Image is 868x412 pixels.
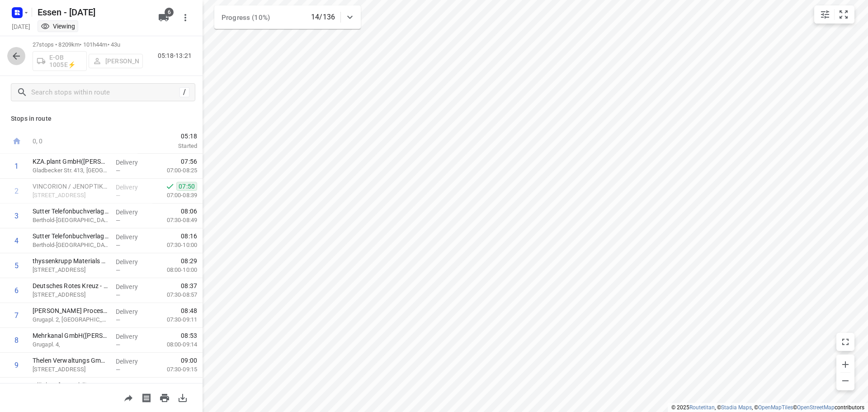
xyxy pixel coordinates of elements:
[119,393,137,402] span: Share route
[311,12,335,23] p: 14/136
[152,265,197,275] p: 08:00-10:00
[181,232,197,241] span: 08:16
[116,167,120,174] span: —
[814,5,854,24] div: small contained button group
[137,132,197,141] span: 05:18
[33,216,108,225] p: Berthold-Beitz-Boulevard 420, Essen
[33,306,108,315] p: Van Leeuwen Process & Power GmbH(Doris Marcinkowski)
[33,356,108,365] p: Thelen Verwaltungs GmbH(NAMELESS CONTACT)
[33,166,108,175] p: Gladbecker Str. 413, [GEOGRAPHIC_DATA]
[116,341,120,348] span: —
[179,87,189,97] div: /
[116,292,120,298] span: —
[33,256,108,265] p: thyssenkrupp Materials Business Services GmbH(thyssenkrupp Materials Business Services GmbH)
[33,315,108,324] p: Grugapl. 2, [GEOGRAPHIC_DATA]
[116,232,149,242] p: Delivery
[116,366,120,373] span: —
[181,281,197,290] span: 08:37
[165,182,175,191] svg: Done
[152,241,197,250] p: 07:30-10:00
[14,361,19,369] div: 9
[33,381,108,390] p: Glück Auf Immobilien GmbH (Friederike Nolda)
[14,187,19,195] div: 2
[181,381,197,390] span: 09:16
[116,332,149,341] p: Delivery
[835,5,853,24] button: Fit zoom
[116,257,149,266] p: Delivery
[165,8,174,17] span: 6
[33,191,108,200] p: [STREET_ADDRESS]
[11,114,192,123] p: Stops in route
[14,336,19,345] div: 8
[156,393,174,402] span: Print route
[152,290,197,299] p: 07:30-08:57
[116,357,149,366] p: Delivery
[181,207,197,216] span: 08:06
[116,217,120,224] span: —
[33,331,108,340] p: Mehrkanal GmbH(Teresa Grobosch)
[14,311,19,320] div: 7
[181,157,197,166] span: 07:56
[116,267,120,274] span: —
[152,340,197,349] p: 08:00-09:14
[33,182,108,191] p: VINCORION / JENOPTIK(Simone Hoff)
[33,340,108,349] p: Grugapl. 4,
[33,265,108,275] p: ThyssenKrupp Allee 1, Essen
[181,356,197,365] span: 09:00
[176,9,194,27] button: More
[33,137,127,146] p: 0, 0
[14,212,19,220] div: 3
[758,404,793,411] a: OpenMapTiles
[33,207,108,216] p: Sutter Telefonbuchverlag GmbH(Britta Bludszuweit )
[689,404,715,411] a: Routetitan
[116,317,120,323] span: —
[181,256,197,265] span: 08:29
[152,365,197,374] p: 07:30-09:15
[33,281,108,290] p: Deutsches Rotes Kreuz - Hachestr. 70(Malte-Bo Lueg)
[181,331,197,340] span: 08:53
[116,307,149,316] p: Delivery
[41,22,75,31] div: You are currently in view mode. To make any changes, go to edit project.
[137,393,156,402] span: Print shipping labels
[152,191,197,200] p: 07:00-08:39
[176,182,197,191] span: 07:50
[116,183,149,192] p: Delivery
[158,51,195,61] p: 05:18-13:21
[14,162,19,170] div: 1
[14,237,19,245] div: 4
[137,142,197,151] p: Started
[31,85,179,99] input: Search stops within route
[33,365,108,374] p: [STREET_ADDRESS]
[116,158,149,167] p: Delivery
[174,393,192,402] span: Download route
[116,382,149,391] p: Delivery
[816,5,834,24] button: Map settings
[33,157,108,166] p: KZA.plant GmbH(Birgit Verdirk)
[155,9,173,27] button: 6
[116,282,149,291] p: Delivery
[116,208,149,217] p: Delivery
[152,216,197,225] p: 07:30-08:49
[33,41,143,49] p: 27 stops • 8209km • 101h44m • 43u
[152,315,197,324] p: 07:30-09:11
[116,192,120,199] span: —
[671,404,864,411] li: © 2025 , © , © © contributors
[33,290,108,299] p: [STREET_ADDRESS]
[14,261,19,270] div: 5
[152,166,197,175] p: 07:00-08:25
[116,242,120,249] span: —
[33,241,108,250] p: Berthold-Beitz-Boulevard 420, Essen
[721,404,752,411] a: Stadia Maps
[181,306,197,315] span: 08:48
[14,286,19,295] div: 6
[33,232,108,241] p: Sutter Telefonbuchverlag GmbH(Britta Bludszuweit )
[214,5,361,29] div: Progress (10%)14/136
[222,14,270,22] span: Progress (10%)
[797,404,835,411] a: OpenStreetMap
